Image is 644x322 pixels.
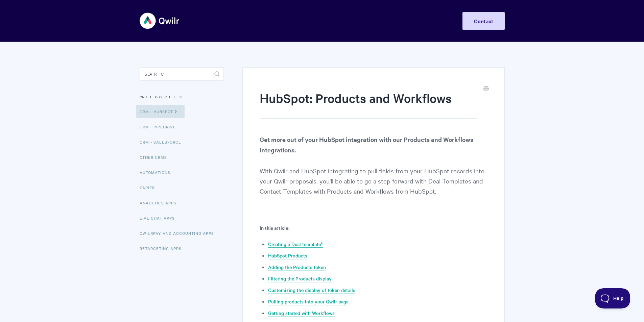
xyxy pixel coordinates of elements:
[140,196,182,209] a: Analytics Apps
[462,12,505,30] a: Contact
[140,150,172,164] a: Other CRMs
[260,135,473,154] strong: Get more out of your HubSpot integration with our Products and Workflows Integrations.
[140,8,180,33] img: Qwilr Help Center
[140,181,160,194] a: Zapier
[483,85,489,93] a: Print this Article
[140,166,175,179] a: Automations
[140,211,180,225] a: Live Chat Apps
[268,264,326,271] a: Adding the Products token
[268,287,355,294] a: Customizing the display of token details
[140,135,186,149] a: CRM - Salesforce
[268,241,323,248] a: Creating a Deal template*
[260,90,477,119] h1: HubSpot: Products and Workflows
[268,252,307,259] a: HubSpot Products
[140,120,181,133] a: CRM - Pipedrive
[268,298,349,305] a: Pulling products into your Qwilr page
[140,242,187,255] a: Retargeting Apps
[268,309,335,317] a: Getting started with Workflows
[140,67,224,81] input: Search
[260,224,289,231] b: In this article:
[268,275,332,282] a: Filtering the Products display
[140,91,224,103] h3: Categories
[136,105,185,118] a: CRM - HubSpot
[140,226,219,240] a: QwilrPay and Accounting Apps
[260,134,487,208] p: With Qwilr and HubSpot integrating to pull fields from your HubSpot records into your Qwilr propo...
[595,288,630,308] iframe: Toggle Customer Support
